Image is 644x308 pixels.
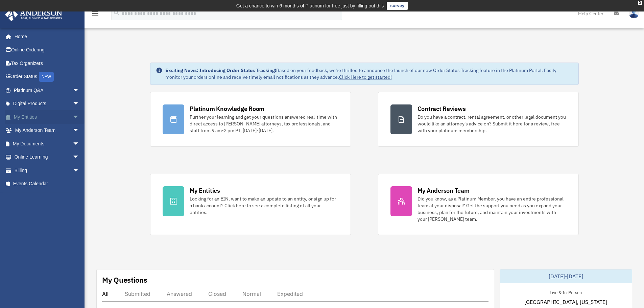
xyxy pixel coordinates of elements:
a: menu [91,12,99,18]
img: User Pic [629,8,639,18]
div: Normal [242,290,261,297]
a: Events Calendar [5,177,90,191]
span: [GEOGRAPHIC_DATA], [US_STATE] [524,298,607,306]
div: Get a chance to win 6 months of Platinum for free just by filling out this [236,2,384,10]
div: Further your learning and get your questions answered real-time with direct access to [PERSON_NAM... [190,114,338,134]
span: arrow_drop_down [73,137,86,151]
div: All [102,290,109,297]
div: Expedited [277,290,303,297]
a: My Entities Looking for an EIN, want to make an update to an entity, or sign up for a bank accoun... [150,174,351,235]
span: arrow_drop_down [73,124,86,138]
a: Click Here to get started! [339,74,392,80]
i: menu [91,9,99,18]
a: My Documentsarrow_drop_down [5,137,90,150]
div: Do you have a contract, rental agreement, or other legal document you would like an attorney's ad... [418,114,566,134]
div: Platinum Knowledge Room [190,104,265,113]
div: My Questions [102,275,147,285]
div: Closed [208,290,226,297]
div: Answered [167,290,192,297]
a: Online Ordering [5,43,90,57]
a: My Anderson Team Did you know, as a Platinum Member, you have an entire professional team at your... [378,174,579,235]
div: My Anderson Team [418,186,470,195]
img: Anderson Advisors Platinum Portal [3,8,64,21]
div: Live & In-Person [544,288,587,295]
a: My Anderson Teamarrow_drop_down [5,124,90,137]
span: arrow_drop_down [73,97,86,111]
div: Submitted [125,290,150,297]
a: Order StatusNEW [5,70,90,84]
div: [DATE]-[DATE] [500,269,632,283]
a: Digital Productsarrow_drop_down [5,97,90,111]
i: search [113,9,120,17]
div: Contract Reviews [418,104,466,113]
span: arrow_drop_down [73,150,86,164]
div: My Entities [190,186,220,195]
div: NEW [39,72,54,82]
a: Tax Organizers [5,56,90,70]
a: survey [387,2,408,10]
strong: Exciting News: Introducing Order Status Tracking! [165,67,276,73]
div: Based on your feedback, we're thrilled to announce the launch of our new Order Status Tracking fe... [165,67,573,80]
a: Platinum Knowledge Room Further your learning and get your questions answered real-time with dire... [150,92,351,147]
div: Looking for an EIN, want to make an update to an entity, or sign up for a bank account? Click her... [190,195,338,216]
span: arrow_drop_down [73,164,86,177]
div: Did you know, as a Platinum Member, you have an entire professional team at your disposal? Get th... [418,195,566,222]
a: Online Learningarrow_drop_down [5,150,90,164]
a: My Entitiesarrow_drop_down [5,110,90,124]
a: Home [5,30,86,43]
span: arrow_drop_down [73,84,86,97]
span: arrow_drop_down [73,110,86,124]
a: Contract Reviews Do you have a contract, rental agreement, or other legal document you would like... [378,92,579,147]
a: Platinum Q&Aarrow_drop_down [5,84,90,97]
div: close [638,1,642,5]
a: Billingarrow_drop_down [5,164,90,177]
